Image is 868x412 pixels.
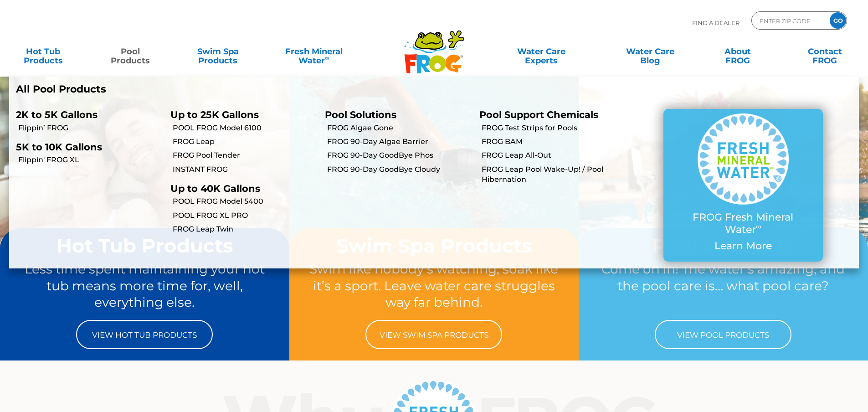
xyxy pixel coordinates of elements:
a: FROG Pool Tender [173,150,318,160]
a: Fresh MineralWater∞ [271,42,356,61]
a: Flippin’ FROG [18,123,164,133]
p: Swim like nobody’s watching, soak like it’s a sport. Leave water care struggles way far behind. [307,261,561,311]
p: Less time spent maintaining your hot tub means more time for, well, everything else. [17,261,272,311]
p: Pool Support Chemicals [479,109,620,120]
p: FROG Fresh Mineral Water [682,211,805,236]
img: Frog Products Logo [399,18,469,74]
a: All Pool Products [16,83,427,95]
a: View Pool Products [655,320,791,349]
sup: ∞ [325,54,329,62]
p: Up to 40K Gallons [170,183,311,194]
a: Water CareBlog [616,42,684,61]
a: View Swim Spa Products [365,320,502,349]
p: 5K to 10K Gallons [16,141,157,153]
a: View Hot Tub Products [76,320,213,349]
a: PoolProducts [97,42,164,61]
a: FROG Leap All-Out [482,150,627,160]
a: Hot TubProducts [9,42,77,61]
p: Find A Dealer [692,11,740,34]
a: FROG Fresh Mineral Water∞ Learn More [682,113,805,257]
a: FROG BAM [482,137,627,147]
a: POOL FROG XL PRO [173,211,318,221]
p: Learn More [682,240,805,252]
a: POOL FROG Model 6100 [173,123,318,133]
a: INSTANT FROG [173,165,318,175]
a: FROG 90-Day GoodBye Cloudy [327,165,473,175]
a: FROG Leap Twin [173,224,318,234]
p: 2K to 5K Gallons [16,109,157,120]
a: FROG 90-Day GoodBye Phos [327,150,473,160]
p: Come on in! The water’s amazing, and the pool care is… what pool care? [596,261,851,311]
a: POOL FROG Model 5400 [173,196,318,206]
sup: ∞ [756,222,761,231]
a: Swim SpaProducts [184,42,252,61]
a: FROG Test Strips for Pools [482,123,627,133]
a: FROG Leap Pool Wake-Up! / Pool Hibernation [482,165,627,185]
a: FROG Algae Gone [327,123,473,133]
a: ContactFROG [791,42,859,61]
a: AboutFROG [704,42,771,61]
input: GO [830,12,846,29]
a: FROG 90-Day Algae Barrier [327,137,473,147]
a: Water CareExperts [486,42,596,61]
a: FROG Leap [173,137,318,147]
a: Flippin' FROG XL [18,155,164,165]
a: Pool Solutions [325,109,396,120]
p: Up to 25K Gallons [170,109,311,120]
